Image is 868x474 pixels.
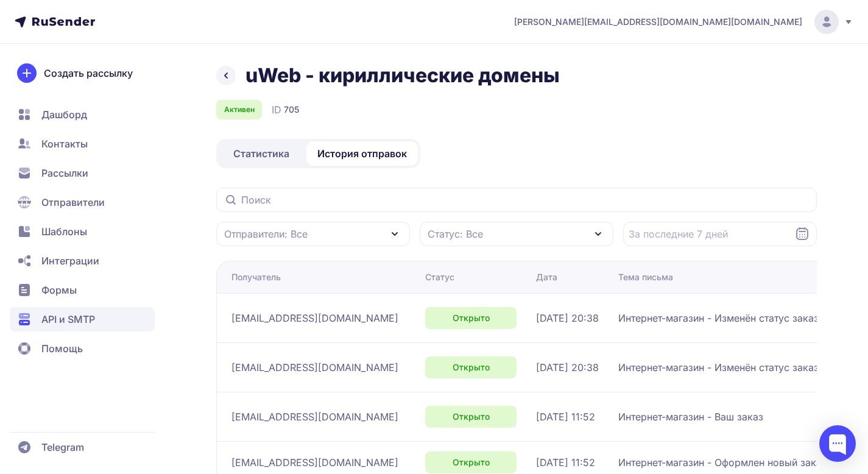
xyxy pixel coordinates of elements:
[224,227,308,241] span: Отправители: Все
[10,435,155,459] a: Telegram
[41,341,83,356] span: Помощь
[41,107,87,122] span: Дашборд
[41,312,95,327] span: API и SMTP
[231,271,281,283] div: Получатель
[623,222,817,246] input: Datepicker input
[41,224,87,239] span: Шаблоны
[219,141,304,166] a: Статистика
[514,16,802,28] span: [PERSON_NAME][EMAIL_ADDRESS][DOMAIN_NAME][DOMAIN_NAME]
[44,66,133,80] span: Создать рассылку
[41,253,99,268] span: Интеграции
[231,409,398,424] span: [EMAIL_ADDRESS][DOMAIN_NAME]
[41,136,88,151] span: Контакты
[224,105,255,115] span: Активен
[233,146,289,161] span: Статистика
[231,360,398,375] span: [EMAIL_ADDRESS][DOMAIN_NAME]
[618,409,763,424] span: Интернет-магазин - Ваш заказ
[618,311,824,325] span: Интернет-магазин - Изменён статус заказа
[425,271,454,283] div: Статус
[536,271,557,283] div: Дата
[453,411,490,423] span: Открыто
[536,455,595,470] span: [DATE] 11:52
[618,455,827,470] span: Интернет-магазин - Оформлен новый заказ
[618,271,673,283] div: Тема письма
[317,146,407,161] span: История отправок
[231,311,398,325] span: [EMAIL_ADDRESS][DOMAIN_NAME]
[41,195,105,210] span: Отправители
[453,456,490,469] span: Открыто
[41,440,84,455] span: Telegram
[231,455,398,470] span: [EMAIL_ADDRESS][DOMAIN_NAME]
[245,63,560,88] h1: uWeb - кириллические домены
[428,227,483,241] span: Статус: Все
[284,104,299,116] span: 705
[536,311,599,325] span: [DATE] 20:38
[453,361,490,373] span: Открыто
[41,283,77,297] span: Формы
[536,409,595,424] span: [DATE] 11:52
[306,141,418,166] a: История отправок
[453,312,490,324] span: Открыто
[618,360,824,375] span: Интернет-магазин - Изменён статус заказа
[272,102,299,117] div: ID
[41,166,88,180] span: Рассылки
[216,188,817,212] input: Поиск
[536,360,599,375] span: [DATE] 20:38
